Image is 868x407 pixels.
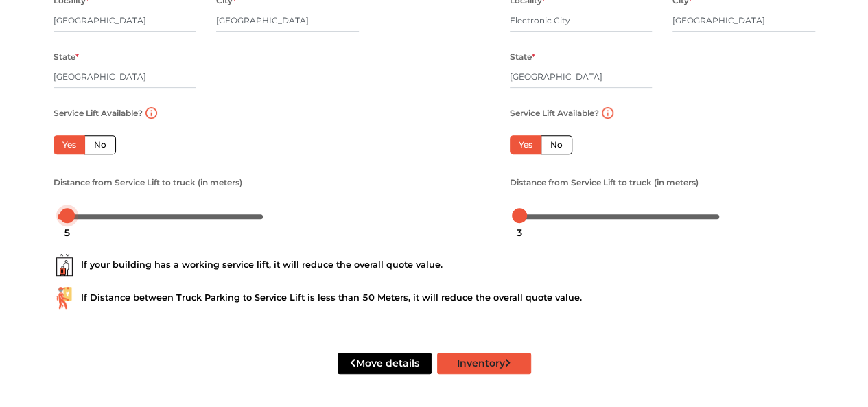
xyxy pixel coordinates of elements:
button: Move details [338,353,432,374]
div: If Distance between Truck Parking to Service Lift is less than 50 Meters, it will reduce the over... [54,287,815,309]
div: 3 [511,221,528,244]
label: Distance from Service Lift to truck (in meters) [510,174,699,191]
label: Service Lift Available? [510,104,599,122]
div: 5 [58,221,76,244]
label: No [541,135,572,154]
img: ... [54,254,75,276]
label: Service Lift Available? [54,104,143,122]
img: ... [54,287,75,309]
label: Yes [510,135,541,154]
label: State [510,48,535,66]
label: No [84,135,116,154]
label: Distance from Service Lift to truck (in meters) [54,174,242,191]
div: If your building has a working service lift, it will reduce the overall quote value. [54,254,815,276]
label: State [54,48,79,66]
label: Yes [54,135,85,154]
button: Inventory [437,353,531,374]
